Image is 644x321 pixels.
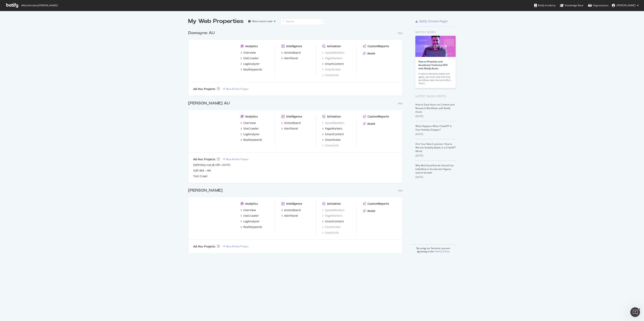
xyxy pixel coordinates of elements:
div: New Ad-Hoc Project [226,157,248,161]
div: LogAnalyzer [243,219,260,223]
button: [PERSON_NAME] [609,2,642,9]
div: Pro [398,102,402,105]
div: Activation [327,44,341,48]
a: RealKeywords [240,225,262,229]
a: PageWorkers [322,214,343,218]
a: RealKeywords [240,67,262,72]
a: Definitely not JB Hifi [193,163,220,167]
a: Botify Chrome Plugin [415,19,448,23]
div: [PERSON_NAME] AU [188,100,230,106]
div: My Web Properties [188,17,244,25]
div: PageWorkers [325,127,343,131]
div: Assist [367,209,375,213]
div: RealKeywords [243,67,262,72]
a: SmartLink [322,73,339,77]
a: What Happens When ChatGPT Is Your Holiday Shopper? [415,124,452,131]
a: New Ad-Hoc Project [223,245,248,248]
a: New Ad-Hoc Project [223,157,248,161]
div: Analytics [245,202,258,206]
a: SmartContent [322,219,344,223]
a: Why Mid-Sized Brands Should Use IndexNow to Accelerate Organic Search Growth [415,164,454,174]
div: LogAnalyzer [243,62,260,66]
img: How to Prioritize and Accelerate Technical SEO with Botify Assist [415,36,456,57]
span: Welcome back, [PERSON_NAME] ! [21,4,58,7]
a: ActionBoard [281,121,301,125]
div: Pro [398,189,402,192]
a: SmartLink [322,143,339,147]
a: SmartIndex [322,67,341,72]
a: SpeedWorkers [322,121,345,125]
div: Organizations [588,3,609,7]
div: SiteCrawler [243,56,259,60]
a: SpeedWorkers [322,208,345,212]
div: SmartContent [325,62,344,66]
a: LogAnalyzer [240,132,260,136]
div: By using our Services, you are agreeing to the [410,244,456,253]
a: CustomReports [363,44,389,48]
div: [DATE] [415,132,456,136]
a: Overview [240,208,256,212]
div: CustomReports [367,202,389,206]
a: LogAnalyzer [240,62,260,66]
div: Knowledge Base [560,3,583,7]
a: SpeedWorkers [322,51,345,55]
div: Intelligence [286,114,302,119]
div: SmartContent [325,132,344,136]
span: Matt Smiles [617,4,636,7]
a: SmartContent [322,62,344,66]
a: Terms of Use [434,250,450,253]
a: Assist [363,51,375,55]
a: ActionBoard [281,51,301,55]
div: Overview [243,51,256,55]
div: SmartIndex [325,138,341,142]
div: Botify Chrome Plugin [419,19,448,23]
div: Overview [243,121,256,125]
img: www.joycemayne.com.au [193,202,234,234]
a: Assist [363,122,375,126]
div: New Ad-Hoc Project [226,87,248,91]
div: Analytics [245,44,258,48]
div: RealKeywords [243,138,262,142]
div: ActionBoard [284,51,301,55]
a: LogAnalyzer [240,219,260,223]
a: AlertPanel [281,214,298,218]
a: SiteCrawler [240,127,259,131]
a: How to Prioritize and Accelerate Technical SEO with Botify Assist [418,60,448,70]
div: [PERSON_NAME] [188,188,223,193]
a: SmartIndex [322,138,341,142]
a: Domayne AU [188,30,216,36]
a: SiteCrawler [240,56,259,60]
div: Most recent crawl [252,20,272,22]
div: CustomReports [367,44,389,48]
a: How to Save Hours on Content and Research Workflows with Botify Assist [415,103,454,113]
div: [DATE] [415,154,456,157]
div: AlertPanel [284,127,298,131]
a: SmartContent [322,132,344,136]
iframe: Intercom live chat [630,307,640,317]
div: Ad-Hoc Projects [193,157,215,161]
div: Soft 404 - HN [193,169,211,173]
a: Overview [240,51,256,55]
a: CustomReports [363,202,389,206]
div: SiteCrawler [243,127,259,131]
div: CustomReports [367,114,389,119]
a: AlertPanel [281,127,298,131]
a: PageWorkers [322,56,343,60]
div: RealKeywords [243,225,262,229]
div: Assist [367,122,375,126]
div: [DATE] [415,114,456,118]
div: Test Crawl [193,174,207,178]
a: AI Is Your New Customer: How to Win the Visibility Battle in a ChatGPT World [415,142,456,153]
div: AlertPanel [284,214,298,218]
a: [DATE] [223,163,230,167]
div: ActionBoard [284,208,301,212]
